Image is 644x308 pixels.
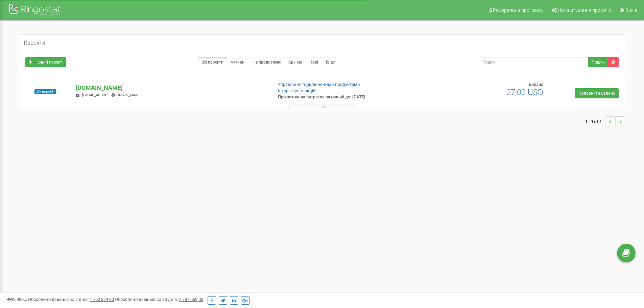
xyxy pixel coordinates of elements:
span: Оброблено дзвінків за 7 днів : [28,297,114,302]
a: Історія транзакцій [278,88,316,93]
button: Пошук [588,57,608,67]
p: [DOMAIN_NAME] [76,84,267,92]
a: Новий проєкт [25,57,66,67]
a: Всі проєкти [198,57,227,67]
h5: Проєкти [24,40,45,46]
span: 99,989% [7,297,27,302]
span: Вихід [625,7,637,13]
a: Активні [227,57,249,67]
p: При поточних витратах активний до: [DATE] [278,94,419,100]
span: [EMAIL_ADDRESS][DOMAIN_NAME] [82,93,142,97]
a: Архівні [285,57,306,67]
span: 27,02 USD [506,88,543,97]
span: Оброблено дзвінків за 30 днів : [115,297,203,302]
span: Налаштування профілю [558,7,611,13]
input: Пошук [478,57,588,67]
span: 1 - 1 of 1 [585,116,605,126]
a: Не продовжені [249,57,285,67]
nav: ... [585,110,625,133]
span: Реферальна програма [493,7,543,13]
a: Поповнити баланс [575,88,619,98]
span: Баланс [529,82,543,87]
span: Активний [34,89,56,94]
u: 1 752 874,00 [90,297,114,302]
u: 7 787 559,00 [179,297,203,302]
a: Управління підключеними продуктами [278,82,360,87]
a: Тріал [321,57,339,67]
a: Нові [306,57,322,67]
